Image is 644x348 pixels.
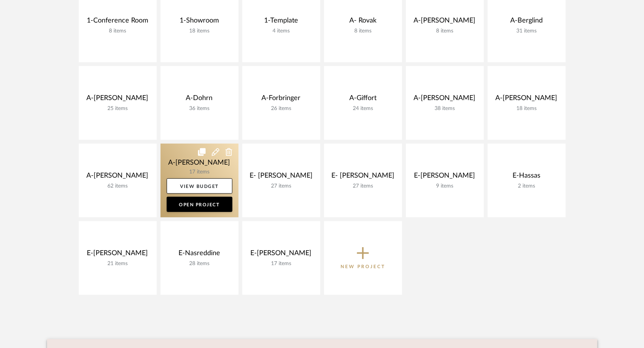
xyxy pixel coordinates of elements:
[412,172,478,183] div: E-[PERSON_NAME]
[167,178,232,194] a: View Budget
[494,28,560,34] div: 31 items
[248,94,314,105] div: A-Forbringer
[330,172,396,183] div: E- [PERSON_NAME]
[330,28,396,34] div: 8 items
[167,105,232,112] div: 36 items
[330,16,396,28] div: A- Rovak
[248,16,314,28] div: 1-Template
[85,16,151,28] div: 1-Conference Room
[85,105,151,112] div: 25 items
[494,105,560,112] div: 18 items
[167,28,232,34] div: 18 items
[248,172,314,183] div: E- [PERSON_NAME]
[412,28,478,34] div: 8 items
[85,261,151,267] div: 21 items
[494,172,560,183] div: E-Hassas
[248,261,314,267] div: 17 items
[412,183,478,189] div: 9 items
[85,183,151,189] div: 62 items
[494,183,560,189] div: 2 items
[167,197,232,212] a: Open Project
[85,172,151,183] div: A-[PERSON_NAME]
[248,249,314,261] div: E-[PERSON_NAME]
[167,16,232,28] div: 1-Showroom
[412,16,478,28] div: A-[PERSON_NAME]
[85,28,151,34] div: 8 items
[324,221,402,295] button: New Project
[167,249,232,261] div: E-Nasreddine
[494,94,560,105] div: A-[PERSON_NAME]
[330,94,396,105] div: A-Giffort
[167,261,232,267] div: 28 items
[85,94,151,105] div: A-[PERSON_NAME]
[412,105,478,112] div: 38 items
[412,94,478,105] div: A-[PERSON_NAME]
[330,183,396,189] div: 27 items
[85,249,151,261] div: E-[PERSON_NAME]
[248,28,314,34] div: 4 items
[494,16,560,28] div: A-Berglind
[248,105,314,112] div: 26 items
[248,183,314,189] div: 27 items
[341,263,385,270] p: New Project
[330,105,396,112] div: 24 items
[167,94,232,105] div: A-Dohrn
